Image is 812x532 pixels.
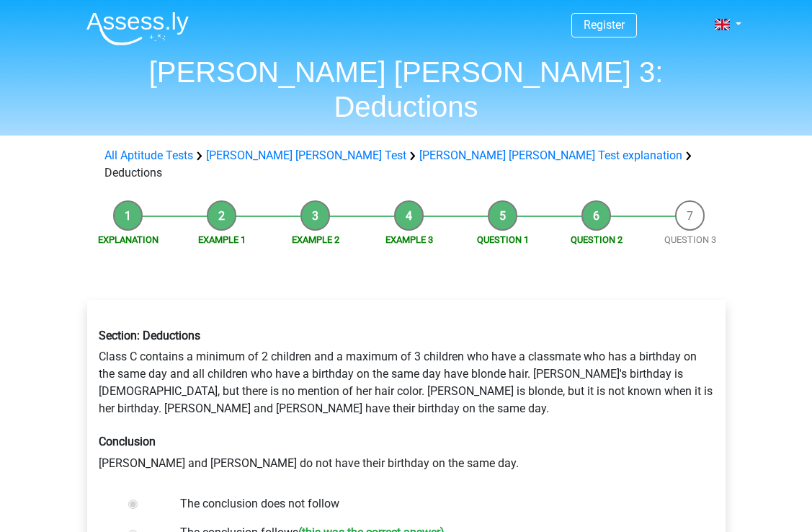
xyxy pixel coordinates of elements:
[180,495,679,513] label: The conclusion does not follow
[571,234,623,245] a: Question 2
[75,55,738,124] h1: [PERSON_NAME] [PERSON_NAME] 3: Deductions
[99,435,714,448] h6: Conclusion
[477,234,529,245] a: Question 1
[584,18,625,32] a: Register
[98,234,159,245] a: Explanation
[292,234,339,245] a: Example 2
[86,12,189,45] img: Assessly
[198,234,246,245] a: Example 1
[419,148,682,162] a: [PERSON_NAME] [PERSON_NAME] Test explanation
[99,147,714,182] div: Deductions
[664,234,716,245] a: Question 3
[88,317,725,483] div: Class C contains a minimum of 2 children and a maximum of 3 children who have a classmate who has...
[206,148,406,162] a: [PERSON_NAME] [PERSON_NAME] Test
[99,329,714,342] h6: Section: Deductions
[385,234,433,245] a: Example 3
[104,148,193,162] a: All Aptitude Tests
